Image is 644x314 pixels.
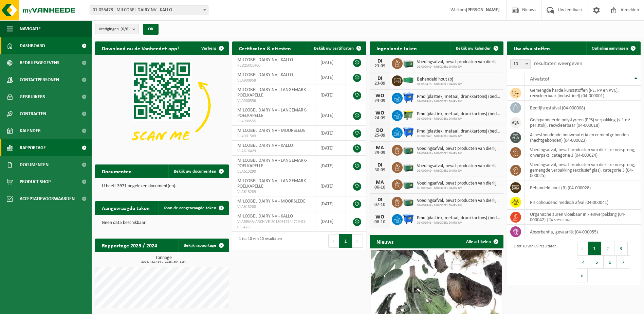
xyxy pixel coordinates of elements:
span: 01-055478 - MILCOBEL DAIRY NV - KALLO [90,5,208,15]
a: Bekijk uw certificaten [309,41,366,55]
span: Afvalstof [530,76,549,82]
td: [DATE] [315,55,346,70]
span: Behandeld hout (b) [417,77,462,82]
h2: Ingeplande taken [370,41,424,55]
td: gemengde harde kunststoffen (PE, PP en PVC), recycleerbaar (industrieel) (04-000001) [525,86,641,101]
h2: Nieuws [370,235,400,248]
td: voedingsafval, bevat producten van dierlijke oorsprong, onverpakt, categorie 3 (04-000024) [525,145,641,160]
button: 2 [601,242,614,255]
span: VLA900555 [237,119,310,124]
span: MILCOBEL DAIRY NV - KALLO [237,72,293,77]
span: MILCOBEL DAIRY NV - KALLO [237,143,293,148]
button: 7 [617,255,630,269]
img: PB-LB-0680-HPE-GN-01 [403,178,414,190]
td: [DATE] [315,196,346,211]
div: 24-09 [373,116,387,121]
a: Toon de aangevraagde taken [158,201,228,215]
span: Voedingsafval, bevat producten van dierlijke oorsprong, onverpakt, categorie 3 [417,198,500,204]
span: Contracten [20,105,46,122]
button: Vestigingen(6/6) [95,24,139,34]
span: 02-009948 - MILCOBEL DAIRY NV [417,186,500,190]
div: 06-10 [373,185,387,190]
div: 1 tot 10 van 69 resultaten [510,241,556,283]
a: Bekijk rapportage [178,239,228,252]
span: 02-009948 - MILCOBEL DAIRY NV [417,100,500,104]
button: Verberg [196,41,228,55]
td: [DATE] [315,126,346,141]
td: [DATE] [315,141,346,156]
span: Acceptatievoorwaarden [20,190,75,207]
img: Download de VHEPlus App [95,55,229,156]
span: 02-009949 - MILCOBEL DAIRY NV [417,134,500,138]
a: Bekijk uw documenten [168,164,228,178]
span: Navigatie [20,20,41,37]
i: Citroenzuur [549,217,571,223]
h3: Tonnage [98,256,229,264]
span: Voedingsafval, bevat producten van dierlijke oorsprong, onverpakt, categorie 3 [417,59,500,65]
td: organische zuren vloeibaar in kleinverpakking (04-000042) | [525,210,641,225]
div: WO [373,93,387,99]
span: MILCOBEL DAIRY NV - KALLO [237,57,293,63]
div: 25-09 [373,133,387,138]
div: DI [373,162,387,168]
span: Bedrijfsgegevens [20,54,59,71]
button: Previous [577,242,588,255]
img: WB-1100-HPE-GN-50 [403,109,414,121]
td: bedrijfsrestafval (04-000008) [525,101,641,115]
h2: Aangevraagde taken [95,201,157,214]
label: resultaten weergeven [534,61,582,66]
button: 1 [339,234,352,248]
span: Kalender [20,122,41,139]
span: Bekijk uw documenten [174,169,216,174]
span: VLA900958 [237,78,310,83]
span: Bekijk uw certificaten [314,46,354,51]
button: OK [143,24,159,35]
span: MILCOBEL DAIRY NV - LANGEMARK-POELKAPELLE [237,108,307,118]
td: voedingsafval, bevat producten van dierlijke oorsprong, gemengde verpakking (exclusief glas), cat... [525,160,641,180]
img: PB-LB-0680-HPE-GN-01 [403,196,414,207]
span: Bekijk uw kalender [456,46,491,51]
button: 6 [604,255,617,269]
td: behandeld hout (B) (04-000028) [525,180,641,195]
span: 02-009949 - MILCOBEL DAIRY NV [417,204,500,208]
span: Contactpersonen [20,71,59,88]
span: Ophaling aanvragen [592,46,628,51]
count: (6/6) [121,27,130,31]
span: 01-055478 - MILCOBEL DAIRY NV [417,82,462,86]
h2: Rapportage 2025 / 2024 [95,239,164,252]
span: RED25005400 [237,63,310,68]
button: Next [352,234,363,248]
h2: Download nu de Vanheede+ app! [95,41,186,55]
span: VLA616429 [237,149,310,154]
span: VLA900556 [237,98,310,104]
span: VLA613289 [237,189,310,195]
span: Pmd (plastiek, metaal, drankkartons) (bedrijven) [417,94,500,100]
img: WB-1100-HPE-BE-01 [403,213,414,225]
strong: [PERSON_NAME] [466,7,500,13]
button: 3 [614,242,628,255]
div: 30-09 [373,168,387,173]
div: WO [373,214,387,220]
a: Alle artikelen [461,235,503,248]
span: VLA613290 [237,169,310,174]
span: 01-055478 - MILCOBEL DAIRY NV - KALLO [90,5,208,15]
span: Rapportage [20,139,46,156]
span: Gebruikers [20,88,45,105]
span: 02-009949 - MILCOBEL DAIRY NV [417,65,500,69]
div: 07-10 [373,203,387,207]
span: Verberg [201,46,216,51]
span: VLAREMA-ARCHIVE-20130619144719-01-055478 [237,219,310,230]
div: DO [373,128,387,133]
img: HK-XC-40-GN-00 [403,77,414,83]
span: 02-009948 - MILCOBEL DAIRY NV [417,221,500,225]
span: Pmd (plastiek, metaal, drankkartons) (bedrijven) [417,215,500,221]
div: DI [373,76,387,81]
td: absorbentia, gevaarlijk (04-000055) [525,225,641,239]
td: asbesthoudende bouwmaterialen cementgebonden (hechtgebonden) (04-000023) [525,130,641,145]
div: 23-09 [373,64,387,69]
span: MILCOBEL DAIRY NV - MOORSLEDE [237,128,306,133]
img: WB-1100-HPE-BE-01 [403,126,414,138]
img: PB-LB-0680-HPE-GN-01 [403,57,414,69]
td: [DATE] [315,176,346,196]
span: Voedingsafval, bevat producten van dierlijke oorsprong, gemengde verpakking (exc... [417,181,500,186]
